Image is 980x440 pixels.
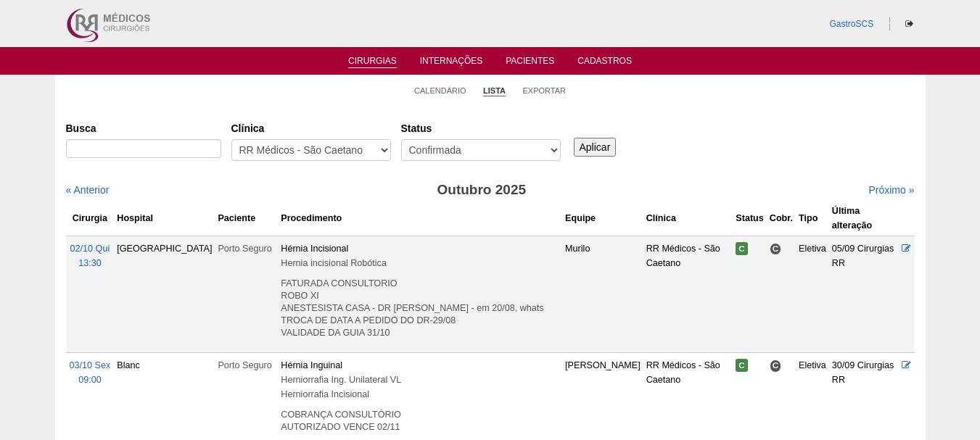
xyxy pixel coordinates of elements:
a: Exportar [522,86,566,96]
th: Tipo [796,201,829,236]
a: 03/10 Sex 09:00 [70,360,111,385]
th: Cirurgia [66,201,115,236]
a: Calendário [414,86,466,96]
input: Digite os termos que você deseja procurar. [66,139,221,158]
span: 09:00 [78,375,102,385]
a: Cadastros [577,56,632,70]
p: FATURADA CONSULTORIO ROBO XI ANESTESISTA CASA - DR [PERSON_NAME] - em 20/08, whats TROCA DE DATA ... [281,278,559,339]
td: Eletiva [796,236,829,352]
th: Última alteração [829,201,899,236]
span: Consultório [770,360,782,372]
div: Herniorrafia Ing. Unilateral VL [281,373,559,387]
a: Cirurgias [348,56,397,68]
span: 02/10 Qui [70,244,110,254]
label: Status [401,121,561,136]
p: COBRANÇA CONSULTÓRIO AUTORIZADO VENCE 02/11 [281,409,559,433]
a: « Anterior [66,184,110,196]
th: Cobr. [767,201,796,236]
span: 13:30 [78,258,102,268]
td: RR Médicos - São Caetano [643,236,733,352]
a: 02/10 Qui 13:30 [70,244,110,268]
div: Herniorrafia Incisional [281,387,559,402]
span: Confirmada [736,242,748,255]
td: Hérnia Incisional [278,236,562,352]
a: Lista [483,86,506,96]
a: Pacientes [506,56,554,70]
a: GastroSCS [829,19,873,29]
th: Hospital [114,201,215,236]
th: Procedimento [278,201,562,236]
th: Clínica [643,201,733,236]
td: 05/09 Cirurgias RR [829,236,899,352]
input: Aplicar [574,138,617,157]
div: Porto Seguro [218,241,275,256]
th: Status [733,201,767,236]
a: Internações [420,56,483,70]
td: Murilo [562,236,643,352]
a: Próximo » [868,184,914,196]
a: Editar [902,244,911,254]
th: Equipe [562,201,643,236]
label: Busca [66,121,221,136]
a: Editar [902,360,911,370]
span: Consultório [770,243,782,255]
h3: Outubro 2025 [269,180,693,201]
td: [GEOGRAPHIC_DATA] [114,236,215,352]
span: Confirmada [736,359,748,372]
th: Paciente [215,201,278,236]
i: Sair [905,20,913,28]
label: Clínica [231,121,391,136]
div: Hernia incisional Robótica [281,256,559,270]
span: 03/10 Sex [70,360,111,370]
div: Porto Seguro [218,358,275,373]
